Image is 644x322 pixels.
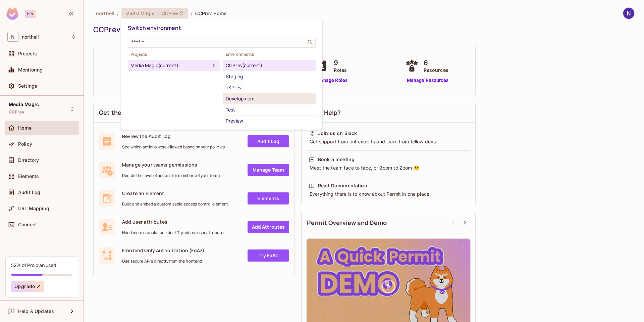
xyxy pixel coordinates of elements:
div: Development [226,95,313,103]
div: Media Magic (current) [130,61,210,70]
div: Test [226,106,313,114]
span: Environments [223,52,316,57]
div: Preview [226,117,313,125]
span: Projects [128,52,220,57]
span: Switch environment [128,24,181,32]
div: CCPrev (current) [226,61,313,70]
div: TKPrev [226,84,313,92]
div: Staging [226,73,313,81]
